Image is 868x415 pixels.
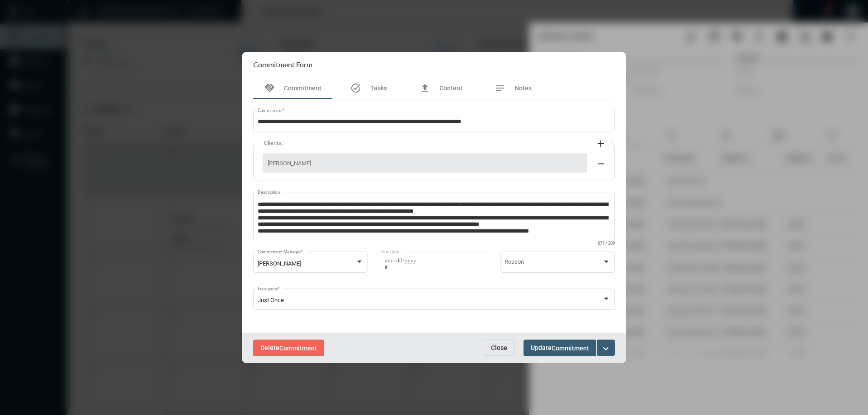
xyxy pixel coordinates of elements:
[495,83,505,93] mat-icon: notes
[484,340,514,356] button: Close
[258,260,301,267] span: [PERSON_NAME]
[439,84,462,92] span: Content
[259,140,288,146] label: Clients:
[420,83,430,93] mat-icon: file_upload
[284,84,321,92] span: Commitment
[279,345,317,352] span: Commitment
[350,83,361,93] mat-icon: task_alt
[600,343,611,354] mat-icon: expand_more
[514,84,532,92] span: Notes
[258,297,284,303] span: Just Once
[253,60,312,69] h2: Commitment Form
[552,345,589,352] span: Commitment
[268,160,582,167] span: [PERSON_NAME]
[595,159,606,169] mat-icon: remove
[598,241,615,246] mat-hint: 871 / 200
[531,344,589,351] span: Update
[264,83,275,93] mat-icon: handshake
[595,138,606,149] mat-icon: add
[491,344,507,351] span: Close
[260,344,317,351] span: Delete
[370,84,387,92] span: Tasks
[524,340,596,356] button: UpdateCommitment
[253,340,324,356] button: DeleteCommitment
